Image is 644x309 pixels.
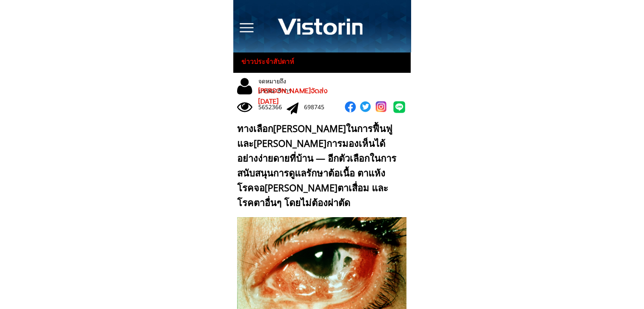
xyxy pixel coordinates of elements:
div: 698745 [304,102,332,112]
div: 5652366 [258,102,287,112]
div: จดหมายถึงบรรณาธิการ [258,77,319,96]
div: ทางเลือก[PERSON_NAME]ในการฟื้นฟูและ[PERSON_NAME]การมองเห็นได้อย่างง่ายดายที่บ้าน — อีกตัวเลือกในก... [237,121,403,210]
span: [PERSON_NAME]จัดส่ง [DATE] [258,86,328,107]
h3: ข่าวประจำสัปดาห์ [241,56,302,67]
